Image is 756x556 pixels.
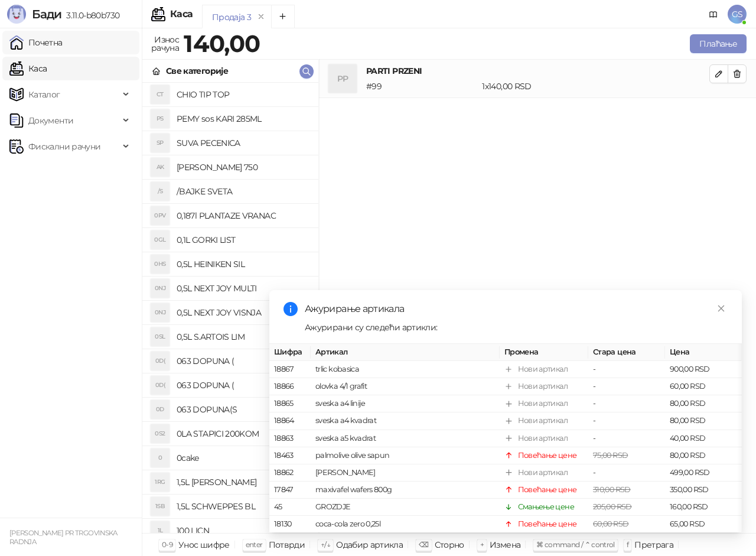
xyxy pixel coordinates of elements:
td: 18866 [269,378,311,395]
span: 205,00 RSD [593,502,632,511]
button: remove [253,12,269,22]
h4: 0,5L NEXT JOY MULTI [177,279,309,298]
div: 0NJ [151,303,170,322]
div: Нови артикал [518,381,568,392]
td: - [588,378,665,395]
h4: 0,187l PLANTAZE VRANAC [177,206,309,225]
td: sveska a4 linije [311,395,500,412]
td: 80,00 RSD [665,412,742,430]
div: Ажурирање артикала [305,302,728,316]
div: Повећање цене [518,484,577,496]
span: enter [246,540,263,549]
th: Промена [500,344,588,361]
td: - [588,395,665,412]
h4: /BAJKE SVETA [177,182,309,201]
div: 1L [151,521,170,540]
div: Повећање цене [518,449,577,461]
td: [PERSON_NAME] [311,464,500,482]
td: 900,00 RSD [665,361,742,378]
td: 80,00 RSD [665,447,742,464]
span: 0-9 [162,540,172,549]
span: + [480,540,484,549]
div: Претрага [634,537,673,552]
span: 3.11.0-b80b730 [61,10,119,21]
div: 0S2 [151,424,170,443]
h4: 0LA STAPICI 200KOM [177,424,309,443]
td: - [588,361,665,378]
h4: [PERSON_NAME] 750 [177,158,309,177]
div: 1 x 140,00 RSD [480,80,712,93]
h4: 063 DOPUNA(S [177,400,309,419]
td: - [588,464,665,482]
div: Сторно [435,537,464,552]
h4: CHIO TIP TOP [177,85,309,104]
div: /S [151,182,170,201]
div: PS [151,109,170,128]
td: 18867 [269,361,311,378]
div: 1RG [151,473,170,492]
h4: SUVA PECENICA [177,134,309,152]
div: 0NJ [151,279,170,298]
td: GROZDJE [311,499,500,516]
span: close [717,304,725,313]
h4: 0,5L NEXT JOY VISNJA [177,303,309,322]
td: 40,00 RSD [665,430,742,447]
div: AK [151,158,170,177]
div: Нови артикал [518,467,568,479]
div: Одабир артикла [336,537,403,552]
div: Ажурирани су следећи артикли: [305,321,728,334]
td: coca-cola zero 0,25l [311,516,500,533]
div: # 99 [364,80,480,93]
td: sveska a4 kvadrat [311,412,500,430]
div: Износ рачуна [149,32,181,56]
h4: PARTI PRZENI [366,64,709,77]
a: Документација [704,5,723,24]
td: 45 [269,499,311,516]
td: sveska a5 kvadrat [311,430,500,447]
div: Повећање цене [518,518,577,530]
h4: 063 DOPUNA ( [177,376,309,395]
img: Logo [7,5,26,24]
div: grid [142,83,318,533]
th: Артикал [311,344,500,361]
div: Продаја 3 [212,11,251,24]
h4: 0cake [177,448,309,467]
a: Close [715,302,728,315]
a: Каса [9,57,47,80]
span: GS [728,5,747,24]
div: 0HS [151,255,170,274]
td: palmolive olive sapun [311,447,500,464]
div: Унос шифре [178,537,230,552]
h4: 0,5L S.ARTOIS LIM [177,327,309,346]
div: CT [151,85,170,104]
h4: PEMY sos KARI 285ML [177,109,309,128]
div: 1SB [151,497,170,516]
button: Плаћање [690,34,747,53]
h4: 100 LICN [177,521,309,540]
h4: 0,5L HEINIKEN SIL [177,255,309,274]
small: [PERSON_NAME] PR TRGOVINSKA RADNJA [9,529,118,546]
div: 0D( [151,352,170,370]
td: 18865 [269,395,311,412]
h4: 1,5L [PERSON_NAME] [177,473,309,492]
th: Цена [665,344,742,361]
td: 18863 [269,430,311,447]
div: PP [328,64,357,93]
td: 60,00 RSD [665,378,742,395]
div: Нови артикал [518,363,568,375]
span: ↑/↓ [321,540,330,549]
div: Смањење цене [518,501,574,513]
h4: 1,5L SCHWEPPES BL [177,497,309,516]
th: Стара цена [588,344,665,361]
td: 18862 [269,464,311,482]
td: 80,00 RSD [665,395,742,412]
span: Фискални рачуни [28,135,100,158]
h4: 0,1L GORKI LIST [177,230,309,249]
span: info-circle [283,302,298,316]
td: 350,00 RSD [665,482,742,499]
span: 60,00 RSD [593,519,628,528]
td: - [588,430,665,447]
div: Нови артикал [518,432,568,444]
td: trlic kobasica [311,361,500,378]
div: SP [151,134,170,152]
